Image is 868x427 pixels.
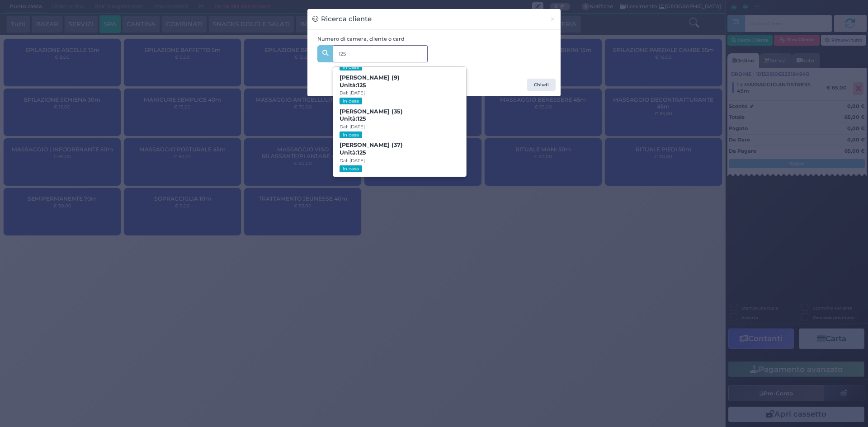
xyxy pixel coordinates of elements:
[340,64,362,70] small: In casa
[340,158,365,164] small: Dal: [DATE]
[333,45,428,62] input: Es. 'Mario Rossi', '220' o '108123234234'
[340,141,403,156] b: [PERSON_NAME] (37)
[340,82,366,89] span: Unità:
[340,98,362,104] small: In casa
[357,82,366,89] strong: 125
[340,90,365,96] small: Dal: [DATE]
[545,9,561,29] button: Chiudi
[340,149,366,157] span: Unità:
[550,14,556,24] span: ×
[357,149,366,156] strong: 125
[317,35,405,43] label: Numero di camera, cliente o card
[340,115,366,123] span: Unità:
[340,165,362,172] small: In casa
[527,79,556,91] button: Chiudi
[340,124,365,130] small: Dal: [DATE]
[340,74,400,89] b: [PERSON_NAME] (9)
[340,131,362,138] small: In casa
[312,14,372,24] h3: Ricerca cliente
[357,115,366,122] strong: 125
[340,108,403,122] b: [PERSON_NAME] (35)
